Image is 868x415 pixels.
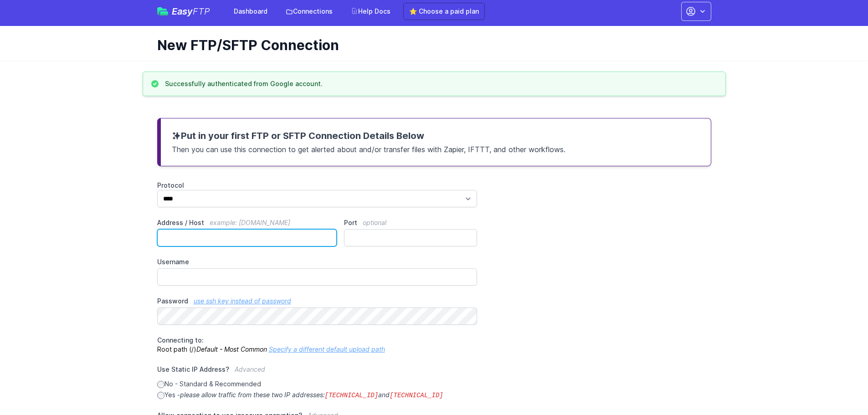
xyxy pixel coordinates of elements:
a: ⭐ Choose a paid plan [403,3,485,20]
a: Help Docs [345,3,396,20]
code: [TECHNICAL_ID] [325,392,379,399]
label: Username [157,257,478,266]
span: FTP [193,6,210,17]
label: Address / Host [157,218,337,227]
span: optional [363,219,386,226]
a: Dashboard [228,3,273,20]
label: No - Standard & Recommended [157,379,478,389]
p: Then you can use this connection to get alerted about and/or transfer files with Zapier, IFTTT, a... [172,142,700,155]
i: please allow traffic from these two IP addresses: and [180,391,443,399]
label: Port [344,218,477,227]
label: Use Static IP Address? [157,365,478,379]
code: [TECHNICAL_ID] [390,392,443,399]
span: Advanced [235,365,265,373]
input: No - Standard & Recommended [157,381,164,388]
a: EasyFTP [157,7,210,16]
a: use ssh key instead of password [194,297,291,305]
label: Yes - [157,390,478,400]
h3: Put in your first FTP or SFTP Connection Details Below [172,129,700,142]
i: Default - Most Common [196,345,267,353]
span: example: [DOMAIN_NAME] [210,219,290,226]
a: Specify a different default upload path [269,345,385,353]
label: Protocol [157,181,478,190]
input: Yes -please allow traffic from these two IP addresses:[TECHNICAL_ID]and[TECHNICAL_ID] [157,392,164,399]
h3: Successfully authenticated from Google account. [165,79,323,88]
img: easyftp_logo.png [157,7,168,15]
a: Connections [280,3,338,20]
span: Connecting to: [157,336,204,344]
p: Root path (/) [157,336,478,354]
h1: New FTP/SFTP Connection [157,37,704,53]
span: Easy [172,7,210,16]
label: Password [157,297,478,306]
